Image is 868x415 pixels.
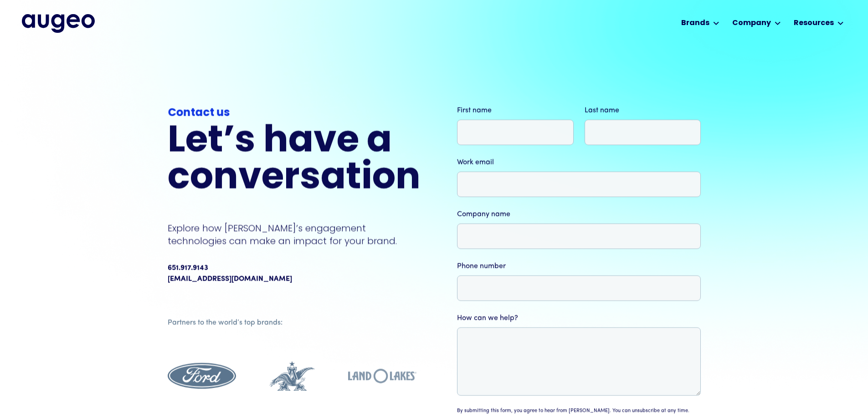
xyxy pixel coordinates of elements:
[168,318,416,328] div: Partners to the world’s top brands:
[457,105,574,116] label: First name
[168,222,421,247] p: Explore how [PERSON_NAME]’s engagement technologies can make an impact for your brand.
[168,123,421,197] h2: Let’s have a conversation
[457,209,701,220] label: Company name
[168,263,208,274] div: 651.917.9143
[168,274,292,285] a: [EMAIL_ADDRESS][DOMAIN_NAME]
[681,18,709,29] div: Brands
[168,105,420,122] div: Contact us
[794,18,834,29] div: Resources
[584,105,701,116] label: Last name
[457,157,701,168] label: Work email
[22,14,95,32] img: Augeo's full logo in midnight blue.
[732,18,771,29] div: Company
[22,14,95,32] a: home
[457,313,701,324] label: How can we help?
[457,261,701,272] label: Phone number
